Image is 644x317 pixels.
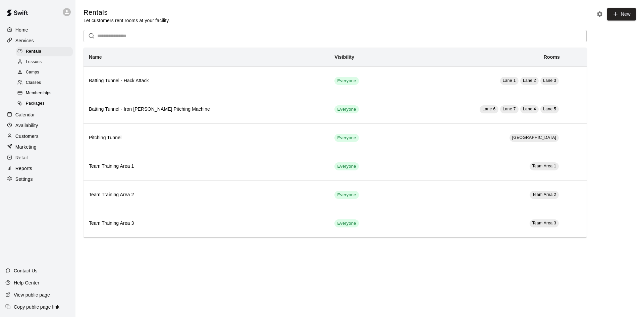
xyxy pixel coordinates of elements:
span: [GEOGRAPHIC_DATA] [512,135,556,140]
span: Everyone [334,78,359,84]
a: Retail [5,153,70,163]
span: Everyone [334,135,359,141]
p: Home [15,27,28,33]
span: Camps [26,69,39,76]
span: Memberships [26,90,51,97]
p: Calendar [15,111,35,118]
a: Camps [16,67,75,78]
p: Let customers rent rooms at your facility. [84,17,170,24]
a: Rentals [16,46,75,57]
a: Customers [5,131,70,141]
span: Rentals [26,48,41,55]
a: New [607,8,636,20]
span: Team Area 2 [532,192,556,197]
b: Name [89,54,102,60]
div: This service is visible to all of your customers [334,162,359,170]
div: This service is visible to all of your customers [334,77,359,85]
div: Classes [16,78,73,88]
h6: Pitching Tunnel [89,134,324,142]
a: Services [5,36,70,46]
a: Calendar [5,110,70,120]
div: This service is visible to all of your customers [334,191,359,199]
span: Lessons [26,59,42,65]
h6: Batting Tunnel - Hack Attack [89,77,324,85]
div: Lessons [16,57,73,67]
p: Reports [15,165,32,172]
span: Classes [26,80,41,86]
span: Everyone [334,220,359,227]
a: Packages [16,99,75,109]
p: Copy public page link [14,304,59,310]
p: Services [15,37,34,44]
b: Visibility [334,54,354,60]
div: Memberships [16,89,73,98]
h6: Team Training Area 1 [89,163,324,170]
a: Marketing [5,142,70,152]
span: Lane 7 [503,107,516,111]
span: Lane 6 [482,107,495,111]
span: Team Area 1 [532,164,556,168]
button: Rental settings [595,9,605,19]
div: This service is visible to all of your customers [334,219,359,227]
a: Settings [5,174,70,184]
h6: Batting Tunnel - Iron [PERSON_NAME] Pitching Machine [89,106,324,113]
a: Memberships [16,88,75,99]
a: Availability [5,120,70,130]
b: Rooms [544,54,560,60]
h6: Team Training Area 2 [89,191,324,199]
p: Marketing [15,144,37,150]
p: Retail [15,154,28,161]
p: View public page [14,292,50,298]
p: Contact Us [14,267,38,274]
div: Camps [16,68,73,77]
span: Team Area 3 [532,221,556,225]
table: simple table [84,48,587,237]
span: Lane 2 [523,78,536,83]
span: Lane 4 [523,107,536,111]
div: Rentals [16,47,73,56]
div: This service is visible to all of your customers [334,134,359,142]
a: Home [5,25,70,35]
h6: Team Training Area 3 [89,220,324,227]
a: Classes [16,78,75,88]
span: Lane 1 [503,78,516,83]
span: Packages [26,100,45,107]
div: Packages [16,99,73,108]
span: Everyone [334,163,359,170]
div: This service is visible to all of your customers [334,105,359,113]
span: Everyone [334,106,359,113]
p: Customers [15,133,39,140]
p: Settings [15,176,33,182]
a: Reports [5,163,70,173]
span: Lane 3 [543,78,556,83]
p: Help Center [14,279,39,286]
span: Lane 5 [543,107,556,111]
p: Availability [15,122,38,129]
h5: Rentals [84,8,170,17]
span: Everyone [334,192,359,198]
a: Lessons [16,57,75,67]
